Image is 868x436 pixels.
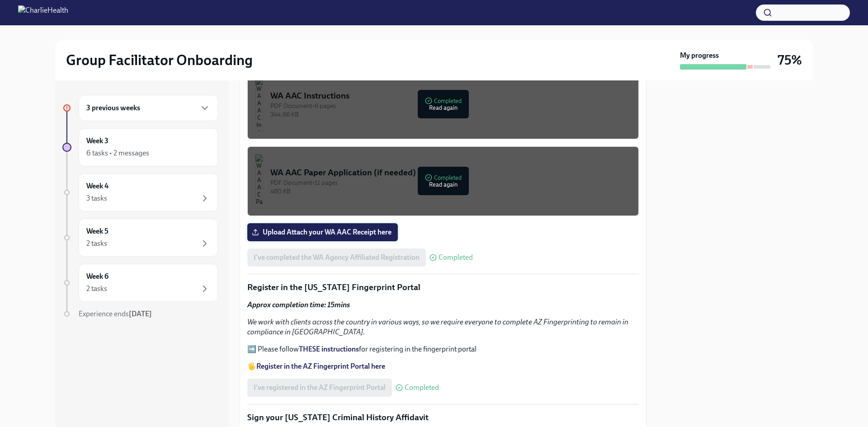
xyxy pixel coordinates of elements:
em: We work with clients across the country in various ways, so we require everyone to complete AZ Fi... [247,318,628,336]
a: Week 62 tasks [62,264,218,302]
a: THESE instructions [299,345,359,353]
div: 2 tasks [86,239,107,248]
h6: Week 4 [86,181,108,191]
h6: Week 3 [86,136,108,146]
div: PDF Document • 11 pages [270,178,631,187]
strong: Approx completion time: 15mins [247,300,350,309]
p: Register in the [US_STATE] Fingerprint Portal [247,281,639,293]
button: WA AAC InstructionsPDF Document•6 pages344.66 KBCompletedRead again [247,70,639,139]
img: CharlieHealth [18,5,68,20]
a: Week 36 tasks • 2 messages [62,128,218,166]
h6: 3 previous weeks [86,103,140,113]
p: 🖐️ [247,361,639,371]
div: 6 tasks • 2 messages [86,148,149,158]
a: Week 43 tasks [62,173,218,211]
p: Sign your [US_STATE] Criminal History Affidavit [247,412,639,423]
h3: 75% [778,52,802,68]
div: 3 tasks [86,193,107,203]
p: ➡️ Please follow for registering in the fingerprint portal [247,344,639,354]
h2: Group Facilitator Onboarding [66,51,253,69]
a: Week 52 tasks [62,219,218,257]
div: 3 previous weeks [79,95,218,121]
div: 2 tasks [86,284,107,294]
div: 480 KB [270,187,631,196]
span: Experience ends [79,309,152,318]
button: WA AAC Paper Application (if needed)PDF Document•11 pages480 KBCompletedRead again [247,146,639,216]
img: WA AAC Paper Application (if needed) [255,154,263,208]
strong: My progress [680,51,719,61]
strong: [DATE] [129,309,152,318]
span: Completed [405,384,439,391]
h6: Week 5 [86,226,108,236]
span: Completed [439,254,473,261]
div: WA AAC Paper Application (if needed) [270,167,631,178]
label: Upload Attach your WA AAC Receipt here [247,223,398,241]
div: PDF Document • 6 pages [270,102,631,110]
a: Register in the AZ Fingerprint Portal here [256,362,385,370]
div: 344.66 KB [270,110,631,119]
div: WA AAC Instructions [270,90,631,102]
img: WA AAC Instructions [255,77,263,131]
h6: Week 6 [86,272,108,281]
span: Upload Attach your WA AAC Receipt here [254,228,392,237]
